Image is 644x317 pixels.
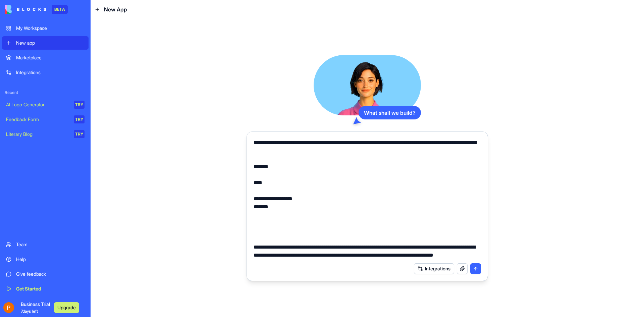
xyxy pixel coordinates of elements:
[5,5,46,14] img: logo
[2,66,89,79] a: Integrations
[2,267,89,281] a: Give feedback
[2,282,89,296] a: Get Started
[74,115,85,123] div: TRY
[74,130,85,138] div: TRY
[2,51,89,64] a: Marketplace
[54,302,79,313] button: Upgrade
[2,238,89,251] a: Team
[21,301,50,314] span: Business Trial
[16,271,85,277] div: Give feedback
[2,36,89,50] a: New app
[6,101,69,108] div: AI Logo Generator
[2,90,89,95] span: Recent
[16,256,85,263] div: Help
[5,5,68,14] a: BETA
[16,40,85,46] div: New app
[359,106,421,119] div: What shall we build?
[6,131,69,138] div: Literary Blog
[16,54,85,61] div: Marketplace
[21,309,38,314] span: 7 days left
[16,285,85,292] div: Get Started
[2,98,89,111] a: AI Logo GeneratorTRY
[2,21,89,35] a: My Workspace
[6,116,69,123] div: Feedback Form
[16,25,85,32] div: My Workspace
[52,5,68,14] div: BETA
[2,253,89,266] a: Help
[16,241,85,248] div: Team
[16,69,85,76] div: Integrations
[2,127,89,141] a: Literary BlogTRY
[414,263,454,274] button: Integrations
[104,5,127,13] span: New App
[74,101,85,109] div: TRY
[3,302,14,313] img: ACg8ocJCqG00bhXiFUkUCuzOeEfwvo9LZVZRLS0LOa2Pe0K_tjtWTg=s96-c
[2,113,89,126] a: Feedback FormTRY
